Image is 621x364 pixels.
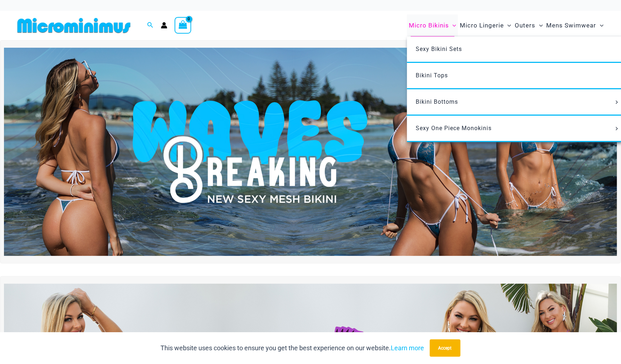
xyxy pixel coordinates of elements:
a: Account icon link [161,22,167,29]
span: Micro Lingerie [460,16,504,35]
img: MM SHOP LOGO FLAT [14,17,133,34]
a: Search icon link [147,21,154,30]
span: Bikini Bottoms [416,98,458,105]
a: Micro LingerieMenu ToggleMenu Toggle [458,14,513,37]
span: Menu Toggle [504,16,511,35]
span: Sexy Bikini Sets [416,46,462,52]
a: View Shopping Cart, empty [175,17,191,34]
a: Mens SwimwearMenu ToggleMenu Toggle [545,14,605,37]
span: Menu Toggle [613,127,621,130]
span: Micro Bikinis [409,16,449,35]
a: Learn more [391,344,424,352]
span: Menu Toggle [536,16,543,35]
p: This website uses cookies to ensure you get the best experience on our website. [161,343,424,354]
a: Micro BikinisMenu ToggleMenu Toggle [407,14,458,37]
nav: Site Navigation [406,13,607,38]
span: Mens Swimwear [547,16,596,35]
img: Waves Breaking Ocean Bikini Pack [4,48,617,256]
button: Accept [430,339,461,357]
span: Outers [515,16,536,35]
span: Menu Toggle [596,16,604,35]
span: Menu Toggle [613,100,621,104]
a: OutersMenu ToggleMenu Toggle [513,14,545,37]
span: Bikini Tops [416,72,448,79]
span: Sexy One Piece Monokinis [416,125,492,132]
span: Menu Toggle [449,16,456,35]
